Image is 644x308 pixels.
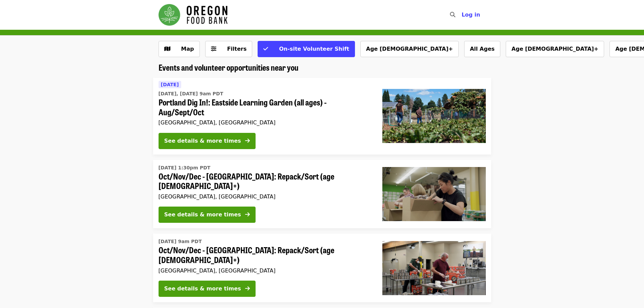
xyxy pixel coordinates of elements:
button: See details & more times [159,207,256,223]
i: sliders-h icon [211,46,216,52]
span: Oct/Nov/Dec - [GEOGRAPHIC_DATA]: Repack/Sort (age [DEMOGRAPHIC_DATA]+) [159,245,372,265]
span: Log in [461,11,480,18]
span: Events and volunteer opportunities near you [159,61,299,73]
button: Age [DEMOGRAPHIC_DATA]+ [360,41,459,57]
i: search icon [450,11,455,18]
div: [GEOGRAPHIC_DATA], [GEOGRAPHIC_DATA] [159,193,372,200]
img: Portland Dig In!: Eastside Learning Garden (all ages) - Aug/Sept/Oct organized by Oregon Food Bank [382,89,486,143]
img: Oct/Nov/Dec - Portland: Repack/Sort (age 16+) organized by Oregon Food Bank [382,241,486,295]
a: See details for "Portland Dig In!: Eastside Learning Garden (all ages) - Aug/Sept/Oct" [153,78,491,155]
i: check icon [263,46,268,52]
button: On-site Volunteer Shift [258,41,355,57]
button: See details & more times [159,281,256,297]
span: On-site Volunteer Shift [279,46,349,52]
time: [DATE] 9am PDT [159,238,202,245]
input: Search [459,7,465,23]
button: All Ages [464,41,500,57]
time: [DATE], [DATE] 9am PDT [159,90,223,97]
time: [DATE] 1:30pm PDT [159,164,211,171]
a: See details for "Oct/Nov/Dec - Portland: Repack/Sort (age 16+)" [153,234,491,302]
button: Show map view [159,41,200,57]
i: arrow-right icon [245,285,250,292]
span: Portland Dig In!: Eastside Learning Garden (all ages) - Aug/Sept/Oct [159,97,372,117]
i: arrow-right icon [245,211,250,218]
img: Oct/Nov/Dec - Portland: Repack/Sort (age 8+) organized by Oregon Food Bank [382,167,486,221]
i: arrow-right icon [245,138,250,144]
div: See details & more times [164,137,241,145]
span: Map [181,46,194,52]
div: [GEOGRAPHIC_DATA], [GEOGRAPHIC_DATA] [159,119,372,126]
button: Age [DEMOGRAPHIC_DATA]+ [506,41,604,57]
a: See details for "Oct/Nov/Dec - Portland: Repack/Sort (age 8+)" [153,160,491,229]
i: map icon [164,46,170,52]
div: [GEOGRAPHIC_DATA], [GEOGRAPHIC_DATA] [159,267,372,274]
img: Oregon Food Bank - Home [159,4,228,26]
div: See details & more times [164,285,241,293]
span: [DATE] [161,82,179,87]
span: Oct/Nov/Dec - [GEOGRAPHIC_DATA]: Repack/Sort (age [DEMOGRAPHIC_DATA]+) [159,171,372,191]
button: Log in [456,8,485,22]
button: Filters (0 selected) [205,41,253,57]
button: See details & more times [159,133,256,149]
span: Filters [227,46,247,52]
div: See details & more times [164,211,241,219]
